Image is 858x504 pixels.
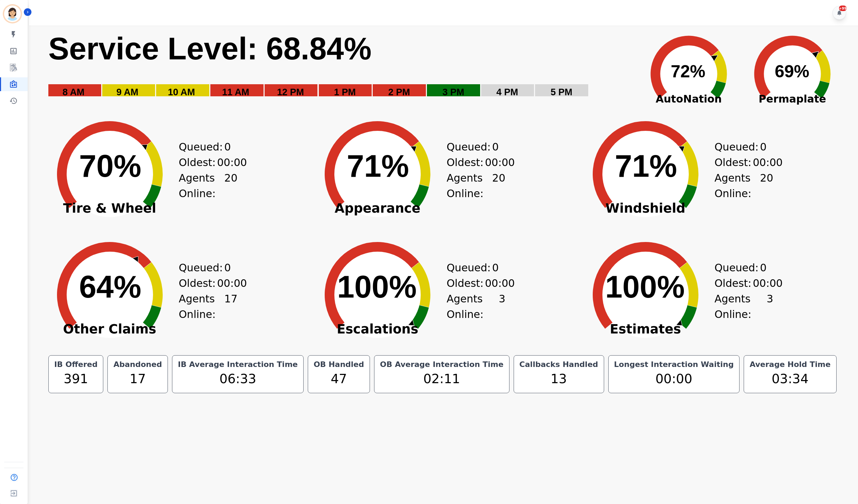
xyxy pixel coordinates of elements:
div: Abandoned [112,360,163,369]
text: 8 AM [63,87,85,97]
div: Oldest: [447,275,498,291]
span: 3 [499,291,505,322]
div: IB Offered [53,360,99,369]
span: 00:00 [217,275,247,291]
div: Longest Interaction Waiting [613,360,735,369]
div: 13 [518,369,600,389]
div: Oldest: [179,155,231,170]
text: 12 PM [277,87,304,97]
span: 0 [492,260,499,275]
div: Queued: [179,139,231,155]
div: Queued: [447,139,498,155]
span: Permaplate [741,91,844,107]
div: Agents Online: [179,291,238,322]
span: 00:00 [217,155,247,170]
text: 71% [347,149,409,183]
div: 06:33 [177,369,299,389]
div: Oldest: [715,155,766,170]
div: Agents Online: [447,291,505,322]
text: 100% [605,270,685,304]
div: IB Average Interaction Time [177,360,299,369]
text: 2 PM [388,87,410,97]
span: 00:00 [485,275,515,291]
div: 47 [312,369,365,389]
span: AutoNation [637,91,741,107]
div: Agents Online: [715,170,773,201]
text: 70% [79,149,141,183]
span: Other Claims [41,326,179,333]
span: 00:00 [753,155,782,170]
text: 64% [79,270,141,304]
text: 3 PM [442,87,464,97]
text: 9 AM [116,87,139,97]
text: 11 AM [222,87,249,97]
div: OB Average Interaction Time [379,360,505,369]
span: 20 [492,170,505,201]
span: 20 [224,170,237,201]
div: Oldest: [179,275,231,291]
text: 1 PM [334,87,356,97]
div: Queued: [715,139,766,155]
div: Oldest: [447,155,498,170]
span: 00:00 [753,275,782,291]
text: Service Level: 68.84% [48,31,372,66]
span: 0 [760,260,766,275]
span: 20 [760,170,773,201]
div: 03:34 [748,369,832,389]
div: Queued: [447,260,498,275]
div: Agents Online: [715,291,773,322]
div: Agents Online: [447,170,505,201]
div: 00:00 [613,369,735,389]
text: 72% [671,62,705,81]
text: 4 PM [496,87,518,97]
div: 02:11 [379,369,505,389]
svg: Service Level: 0% [48,30,633,108]
div: 391 [53,369,99,389]
span: Escalations [308,326,447,333]
span: Appearance [308,205,447,212]
text: 5 PM [551,87,572,97]
text: 71% [615,149,677,183]
div: Average Hold Time [748,360,832,369]
div: Oldest: [715,275,766,291]
img: Bordered avatar [4,6,21,22]
span: 0 [760,139,766,155]
div: OB Handled [312,360,365,369]
span: Tire & Wheel [41,205,179,212]
div: Queued: [179,260,231,275]
span: 0 [492,139,499,155]
div: Callbacks Handled [518,360,600,369]
span: 17 [224,291,237,322]
span: Windshield [576,205,715,212]
span: Estimates [576,326,715,333]
div: +99 [839,6,847,11]
text: 10 AM [168,87,195,97]
div: Agents Online: [179,170,238,201]
text: 69% [775,62,809,81]
span: 0 [224,260,231,275]
text: 100% [337,270,417,304]
span: 00:00 [485,155,515,170]
div: 17 [112,369,163,389]
div: Queued: [715,260,766,275]
span: 0 [224,139,231,155]
span: 3 [766,291,773,322]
